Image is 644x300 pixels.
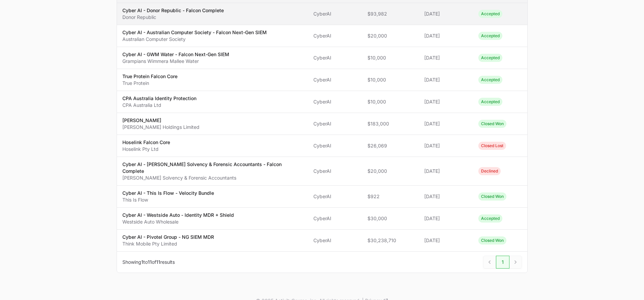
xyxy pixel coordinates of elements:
[367,142,413,149] span: $26,069
[313,10,357,17] span: CyberAI
[424,168,468,175] span: [DATE]
[122,146,170,153] p: Hoselink Pty Ltd
[122,212,234,218] p: Cyber AI - Westside Auto - Identity MDR + Shield
[424,54,468,61] span: [DATE]
[122,139,170,146] p: Hoselink Falcon Core
[367,120,413,127] span: $183,000
[367,193,413,200] span: $922
[122,95,196,102] p: CPA Australia Identity Protection
[424,120,468,127] span: [DATE]
[122,175,303,181] p: [PERSON_NAME] Solvency & Forensic Accountants
[122,29,267,36] p: Cyber AI - Australian Computer Society - Falcon Next-Gen SIEM
[122,234,214,240] p: Cyber AI - Pivotel Group - NG SIEM MDR
[122,124,199,131] p: [PERSON_NAME] Holdings Limited
[313,120,357,127] span: CyberAI
[313,193,357,200] span: CyberAI
[122,240,214,247] p: Think Mobile Pty Limited
[313,32,357,39] span: CyberAI
[424,215,468,222] span: [DATE]
[313,76,357,83] span: CyberAI
[122,51,229,58] p: Cyber AI - GWM Water - Falcon Next-Gen SIEM
[148,259,152,265] span: 11
[156,259,160,265] span: 11
[122,80,177,87] p: True Protein
[367,54,413,61] span: $10,000
[313,168,357,175] span: CyberAI
[313,98,357,105] span: CyberAI
[122,36,267,43] p: Australian Computer Society
[424,237,468,244] span: [DATE]
[424,76,468,83] span: [DATE]
[122,259,175,266] p: Showing to of results
[122,190,214,197] p: Cyber AI - This Is Flow - Velocity Bundle
[122,102,196,109] p: CPA Australia Ltd
[424,98,468,105] span: [DATE]
[313,142,357,149] span: CyberAI
[122,218,234,225] p: Westside Auto Wholesale
[122,7,224,14] p: Cyber AI - Donor Republic - Falcon Complete
[424,32,468,39] span: [DATE]
[367,237,413,244] span: $30,238,710
[367,98,413,105] span: $10,000
[424,10,468,17] span: [DATE]
[313,54,357,61] span: CyberAI
[496,256,509,269] span: 1
[424,193,468,200] span: [DATE]
[367,168,413,175] span: $20,000
[313,215,357,222] span: CyberAI
[122,161,303,175] p: Cyber AI - [PERSON_NAME] Solvency & Forensic Accountants - Falcon Complete
[122,14,224,21] p: Donor Republic
[122,117,199,124] p: [PERSON_NAME]
[141,259,143,265] span: 1
[367,76,413,83] span: $10,000
[367,32,413,39] span: $20,000
[122,73,177,80] p: True Protein Falcon Core
[367,215,413,222] span: $30,000
[313,237,357,244] span: CyberAI
[367,10,413,17] span: $93,982
[122,197,214,203] p: This Is Flow
[424,142,468,149] span: [DATE]
[122,58,229,65] p: Grampians Wimmera Mallee Water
